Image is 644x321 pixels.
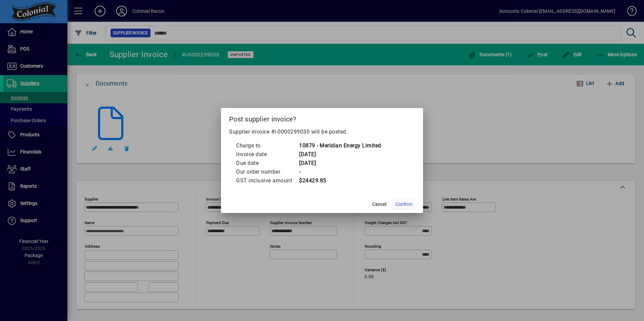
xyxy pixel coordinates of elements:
button: Confirm [393,198,415,210]
td: Due date [236,159,299,168]
td: - [299,168,381,176]
td: Charge to [236,141,299,150]
span: Confirm [395,201,412,208]
td: Our order number [236,168,299,176]
p: Supplier invoice #I-0000299030 will be posted. [229,128,415,136]
span: Cancel [372,201,386,208]
td: 10879 - Meridian Energy Limited [299,141,381,150]
h2: Post supplier invoice? [221,108,423,128]
td: $24429.85 [299,176,381,185]
button: Cancel [368,198,390,210]
td: Invoice date [236,150,299,159]
td: [DATE] [299,159,381,168]
td: GST inclusive amount [236,176,299,185]
td: [DATE] [299,150,381,159]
